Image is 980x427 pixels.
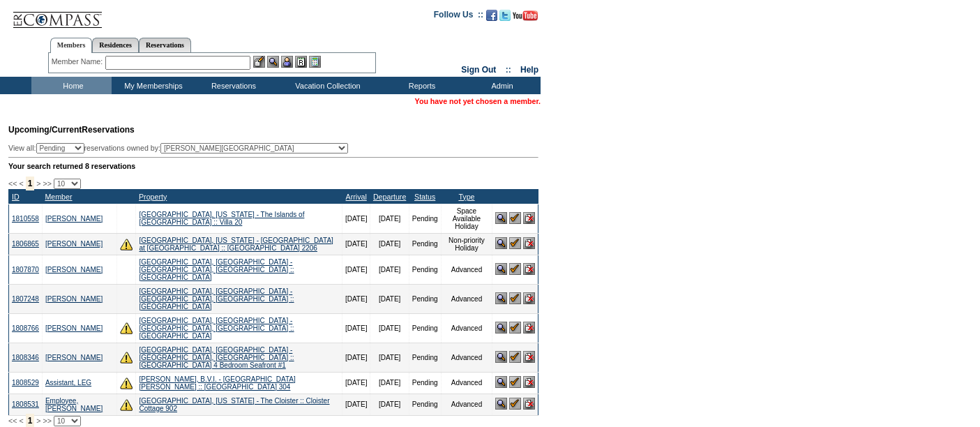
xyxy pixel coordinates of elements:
[380,77,460,94] td: Reports
[370,343,409,372] td: [DATE]
[8,125,82,135] span: Upcoming/Current
[509,263,521,275] img: Confirm Reservation
[342,394,370,415] td: [DATE]
[342,233,370,255] td: [DATE]
[409,394,441,415] td: Pending
[139,237,333,252] a: [GEOGRAPHIC_DATA], [US_STATE] - [GEOGRAPHIC_DATA] at [GEOGRAPHIC_DATA] :: [GEOGRAPHIC_DATA] 2206
[509,351,521,363] img: Confirm Reservation
[513,10,538,21] img: Subscribe to our YouTube Channel
[342,204,370,233] td: [DATE]
[112,77,192,94] td: My Memberships
[120,398,133,411] img: There are insufficient days and/or tokens to cover this reservation
[509,322,521,334] img: Confirm Reservation
[441,372,492,394] td: Advanced
[441,394,492,415] td: Advanced
[370,394,409,415] td: [DATE]
[342,343,370,372] td: [DATE]
[45,397,103,412] a: Employee, [PERSON_NAME]
[409,372,441,394] td: Pending
[495,263,507,275] img: View Reservation
[342,284,370,313] td: [DATE]
[8,125,135,135] span: Reservations
[139,211,304,226] a: [GEOGRAPHIC_DATA], [US_STATE] - The Islands of [GEOGRAPHIC_DATA] :: Villa 20
[139,317,294,340] a: [GEOGRAPHIC_DATA], [GEOGRAPHIC_DATA] - [GEOGRAPHIC_DATA], [GEOGRAPHIC_DATA] :: [GEOGRAPHIC_DATA]
[12,266,39,274] a: 1807870
[8,143,354,153] div: View all: reservations owned by:
[495,212,507,224] img: View Reservation
[513,14,538,22] a: Subscribe to our YouTube Channel
[495,322,507,334] img: View Reservation
[192,77,272,94] td: Reservations
[36,417,40,425] span: >
[31,77,112,94] td: Home
[441,233,492,255] td: Non-priority Holiday
[373,193,406,201] a: Departure
[139,287,294,310] a: [GEOGRAPHIC_DATA], [GEOGRAPHIC_DATA] - [GEOGRAPHIC_DATA], [GEOGRAPHIC_DATA] :: [GEOGRAPHIC_DATA]
[495,292,507,304] img: View Reservation
[458,193,474,201] a: Type
[342,372,370,394] td: [DATE]
[370,313,409,343] td: [DATE]
[346,193,367,201] a: Arrival
[139,258,294,281] a: [GEOGRAPHIC_DATA], [GEOGRAPHIC_DATA] - [GEOGRAPHIC_DATA], [GEOGRAPHIC_DATA] :: [GEOGRAPHIC_DATA]
[434,8,483,25] td: Follow Us ::
[272,77,380,94] td: Vacation Collection
[45,193,72,201] a: Member
[8,417,17,425] span: <<
[461,65,496,75] a: Sign Out
[523,322,535,334] img: Cancel Reservation
[486,10,497,21] img: Become our fan on Facebook
[295,56,307,68] img: Reservations
[120,322,133,334] img: There are insufficient days and/or tokens to cover this reservation
[12,379,39,387] a: 1808529
[12,400,39,408] a: 1808531
[506,65,511,75] span: ::
[139,397,329,412] a: [GEOGRAPHIC_DATA], [US_STATE] - The Cloister :: Cloister Cottage 902
[19,179,23,188] span: <
[43,417,51,425] span: >>
[19,417,23,425] span: <
[370,255,409,284] td: [DATE]
[509,398,521,410] img: Confirm Reservation
[52,56,105,68] div: Member Name:
[441,204,492,233] td: Space Available Holiday
[12,240,39,248] a: 1806865
[523,376,535,388] img: Cancel Reservation
[441,313,492,343] td: Advanced
[409,284,441,313] td: Pending
[370,372,409,394] td: [DATE]
[414,193,435,201] a: Status
[499,10,511,21] img: Follow us on Twitter
[12,193,20,201] a: ID
[120,351,133,364] img: There are insufficient days and/or tokens to cover this reservation
[267,56,279,68] img: View
[8,179,17,188] span: <<
[8,162,538,170] div: Your search returned 8 reservations
[370,204,409,233] td: [DATE]
[370,284,409,313] td: [DATE]
[370,233,409,255] td: [DATE]
[520,65,538,75] a: Help
[441,343,492,372] td: Advanced
[36,179,40,188] span: >
[460,77,541,94] td: Admin
[120,238,133,250] img: There are insufficient days and/or tokens to cover this reservation
[139,375,295,391] a: [PERSON_NAME], B.V.I. - [GEOGRAPHIC_DATA][PERSON_NAME] :: [GEOGRAPHIC_DATA] 304
[409,313,441,343] td: Pending
[12,215,39,223] a: 1810558
[120,377,133,389] img: There are insufficient days and/or tokens to cover this reservation
[495,398,507,410] img: View Reservation
[139,38,191,52] a: Reservations
[45,324,103,332] a: [PERSON_NAME]
[139,346,294,369] a: [GEOGRAPHIC_DATA], [GEOGRAPHIC_DATA] - [GEOGRAPHIC_DATA], [GEOGRAPHIC_DATA] :: [GEOGRAPHIC_DATA] ...
[415,97,541,105] span: You have not yet chosen a member.
[43,179,51,188] span: >>
[523,263,535,275] img: Cancel Reservation
[281,56,293,68] img: Impersonate
[26,177,35,190] span: 1
[523,351,535,363] img: Cancel Reservation
[509,292,521,304] img: Confirm Reservation
[253,56,265,68] img: b_edit.gif
[495,237,507,249] img: View Reservation
[499,14,511,22] a: Follow us on Twitter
